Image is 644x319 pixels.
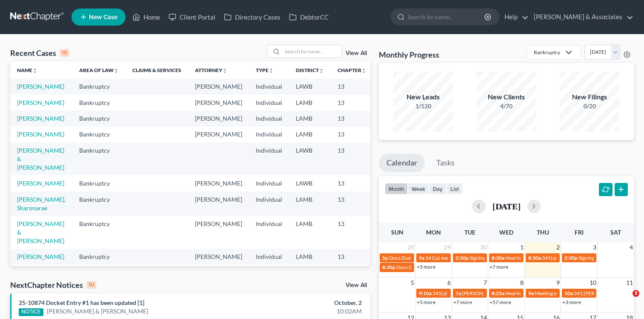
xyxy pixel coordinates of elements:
[426,229,441,236] span: Mon
[188,191,249,216] td: [PERSON_NAME]
[17,196,66,212] a: [PERSON_NAME], Sharonarae
[530,9,633,25] a: [PERSON_NAME] & Associates
[447,278,452,288] span: 6
[249,191,289,216] td: Individual
[253,299,362,307] div: October, 2
[17,130,64,138] a: [PERSON_NAME]
[382,255,388,261] span: 5p
[391,229,404,236] span: Sun
[222,68,227,73] i: unfold_more
[331,191,373,216] td: 13
[417,264,435,270] a: +5 more
[633,290,639,297] span: 3
[319,68,324,73] i: unfold_more
[188,265,249,281] td: [PERSON_NAME]
[249,216,289,249] td: Individual
[574,290,624,296] span: 341 [PERSON_NAME]
[382,264,395,270] span: 8:30p
[464,229,475,236] span: Tue
[462,290,534,296] span: [PERSON_NAME] - Arraignment
[443,242,452,252] span: 29
[285,9,333,25] a: DebtorCC
[249,127,289,142] td: Individual
[10,280,96,290] div: NextChapter Notices
[17,180,64,187] a: [PERSON_NAME]
[432,290,515,296] span: 341(a) meeting for [PERSON_NAME]
[615,290,635,310] iframe: Intercom live chat
[555,278,561,288] span: 9
[32,68,37,73] i: unfold_more
[429,154,462,172] a: Tasks
[10,48,69,58] div: Recent Cases
[346,50,367,56] a: View All
[425,255,507,261] span: 341(a) meeting for [PERSON_NAME]
[72,78,126,94] td: Bankruptcy
[560,102,619,110] div: 0/20
[72,249,126,265] td: Bankruptcy
[537,229,549,236] span: Thu
[282,45,342,58] input: Search by name...
[17,99,64,106] a: [PERSON_NAME]
[331,216,373,249] td: 13
[492,202,521,211] h2: [DATE]
[389,255,504,261] span: Docs Due for [PERSON_NAME] & [PERSON_NAME]
[564,255,578,261] span: 2:30p
[331,265,373,281] td: 13
[289,265,331,281] td: LAMB
[331,175,373,191] td: 13
[19,308,43,316] div: NOTICE
[575,229,584,236] span: Fri
[331,110,373,126] td: 13
[289,110,331,126] td: LAMB
[72,95,126,110] td: Bankruptcy
[429,183,447,194] button: day
[289,175,331,191] td: LAWB
[489,264,508,270] a: +7 more
[60,49,69,57] div: 15
[220,9,285,25] a: Directory Cases
[499,229,513,236] span: Wed
[408,9,486,25] input: Search by name...
[188,216,249,249] td: [PERSON_NAME]
[564,290,573,296] span: 10a
[361,68,366,73] i: unfold_more
[555,242,561,252] span: 2
[17,147,64,171] a: [PERSON_NAME] & [PERSON_NAME]
[331,78,373,94] td: 13
[455,290,461,296] span: 7a
[535,290,629,296] span: Meeting of Creditors for [PERSON_NAME]
[289,142,331,175] td: LAWB
[379,49,439,60] h3: Monthly Progress
[492,255,504,261] span: 8:30a
[417,299,435,305] a: +5 more
[542,255,624,261] span: 341(a) meeting for [PERSON_NAME]
[396,264,467,270] span: Docs Due for [PERSON_NAME]
[296,67,324,73] a: Districtunfold_more
[534,49,560,56] div: Bankruptcy
[289,216,331,249] td: LAMB
[447,183,463,194] button: list
[47,307,148,316] a: [PERSON_NAME] & [PERSON_NAME]
[393,102,453,110] div: 1/120
[269,68,274,73] i: unfold_more
[114,68,119,73] i: unfold_more
[331,95,373,110] td: 13
[249,142,289,175] td: Individual
[592,242,597,252] span: 3
[128,9,164,25] a: Home
[249,110,289,126] td: Individual
[17,115,64,122] a: [PERSON_NAME]
[19,299,144,306] a: 25-10874 Docket Entry #1 has been updated [1]
[249,249,289,265] td: Individual
[562,299,581,305] a: +3 more
[331,142,373,175] td: 13
[560,92,619,102] div: New Filings
[188,127,249,142] td: [PERSON_NAME]
[492,290,504,296] span: 8:25a
[419,290,432,296] span: 9:10a
[629,242,634,252] span: 4
[249,175,289,191] td: Individual
[477,92,536,102] div: New Clients
[455,255,469,261] span: 2:30p
[419,255,424,261] span: 9a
